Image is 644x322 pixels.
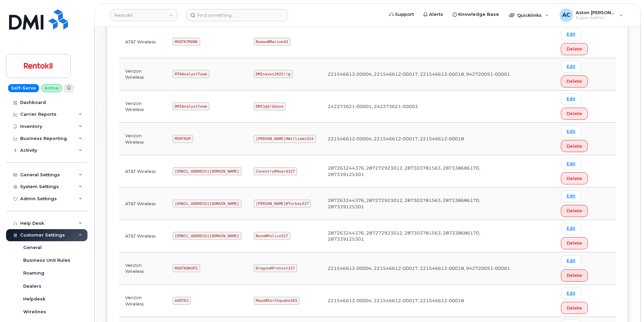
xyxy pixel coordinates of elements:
span: Delete [567,78,582,84]
td: 221546612-00004, 221546612-00017, 221546612-00018, 942720051-00001 [322,58,517,91]
span: Support [395,11,414,18]
div: Aston Clark [555,8,628,22]
a: Edit [561,287,581,299]
span: Quicklinks [517,12,542,18]
button: Delete [561,302,588,314]
span: Super Admin [576,15,616,21]
span: Delete [567,175,582,182]
code: RTKAnalystTeam [173,70,209,78]
a: Alerts [419,8,448,21]
span: AC [562,11,570,19]
code: DMIAnalystTeam [173,102,209,110]
a: Edit [561,255,581,267]
code: [PERSON_NAME]#Turkey327 [254,200,311,208]
td: 221546612-00004, 221546612-00017, 221546612-00018, 942720051-00001 [322,252,517,285]
a: Edit [561,28,581,40]
code: Coventry#Hoard327 [254,167,297,175]
td: AT&T Wireless [119,220,167,252]
a: Edit [561,158,581,170]
td: 221546612-00004, 221546612-00017, 221546612-00018 [322,285,517,317]
code: [PERSON_NAME]#Williams324 [254,135,316,143]
span: Aston [PERSON_NAME] [576,10,616,15]
a: Rentokil [110,9,177,21]
td: 287263244376, 287272923012, 287303781563, 287338686170, 287339125301 [322,220,517,252]
code: DMIsaves2025!!@ [254,70,293,78]
input: Find something... [186,9,288,21]
a: Knowledge Base [448,8,504,21]
span: Delete [567,240,582,246]
td: Verizon Wireless [119,91,167,123]
td: 242273621-00001, 242273621-00003 [322,91,517,123]
code: MSRTKBKUP2 [173,264,200,272]
span: Alerts [429,11,443,18]
button: Delete [561,172,588,184]
button: Delete [561,108,588,120]
button: Delete [561,205,588,217]
a: Edit [561,190,581,202]
td: 287263244376, 287272923012, 287303781563, 287338686170, 287339125301 [322,187,517,220]
button: Delete [561,140,588,152]
td: AT&T Wireless [119,155,167,187]
span: Delete [567,272,582,279]
button: Delete [561,237,588,249]
span: Delete [567,110,582,117]
code: DMI1@$!&Save [254,102,286,110]
td: AT&T Wireless [119,26,167,58]
td: Verizon Wireless [119,252,167,285]
iframe: Messenger Launcher [615,293,639,317]
code: Roman#Marine43 [254,38,290,46]
code: Maud#Earthquake203 [254,297,299,305]
a: Edit [561,61,581,73]
span: Delete [567,143,582,149]
button: Delete [561,75,588,87]
td: Verizon Wireless [119,123,167,155]
a: Edit [561,93,581,105]
span: Knowledge Base [458,11,499,18]
code: [EMAIL_ADDRESS][DOMAIN_NAME] [173,232,242,240]
code: Dragon#Protest327 [254,264,297,272]
td: 221546612-00004, 221546612-00017, 221546612-00018 [322,123,517,155]
a: Edit [561,223,581,235]
td: Verizon Wireless [119,58,167,91]
button: Delete [561,43,588,55]
td: AT&T Wireless [119,187,167,220]
span: Delete [567,208,582,214]
td: Verizon Wireless [119,285,167,317]
td: 287263244376, 287272923012, 287303781563, 287338686170, 287339125301 [322,155,517,187]
code: MSRTKDP [173,135,193,143]
button: Delete [561,270,588,282]
code: mSRTK2 [173,297,191,305]
code: Bond#Police327 [254,232,290,240]
code: [EMAIL_ADDRESS][DOMAIN_NAME] [173,167,242,175]
code: MSRTKTMXBK [173,38,200,46]
a: Edit [561,126,581,137]
div: Quicklinks [504,8,553,22]
a: Support [385,8,419,21]
code: [EMAIL_ADDRESS][DOMAIN_NAME] [173,200,242,208]
span: Delete [567,46,582,52]
span: Delete [567,305,582,311]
